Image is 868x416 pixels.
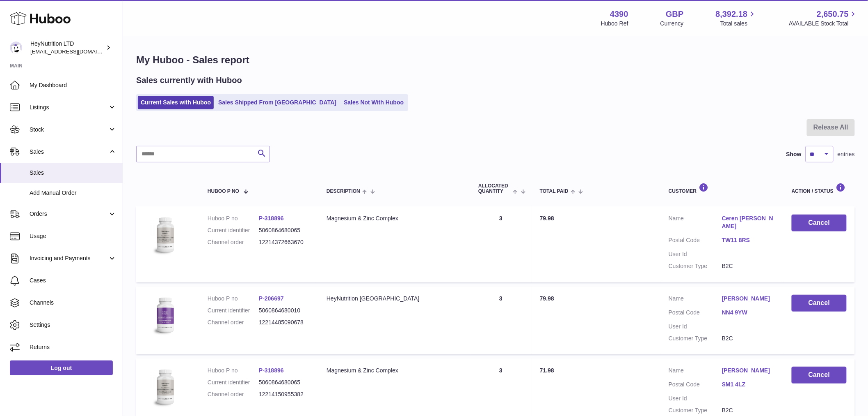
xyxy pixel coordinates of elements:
[792,295,847,312] button: Cancel
[660,20,684,28] div: Currency
[327,215,462,222] div: Magnesium & Zinc Complex
[669,335,722,342] dt: Customer Type
[341,96,407,109] a: Sales Not With Huboo
[30,210,108,218] span: Orders
[30,321,116,329] span: Settings
[669,250,722,258] dt: User Id
[259,215,284,222] a: P-318896
[786,150,802,158] label: Show
[817,9,849,20] span: 2,650.75
[666,9,683,20] strong: GBP
[470,206,532,282] td: 3
[30,148,108,156] span: Sales
[136,75,242,86] h2: Sales currently with Huboo
[792,215,847,231] button: Cancel
[789,9,858,28] a: 2,650.75 AVAILABLE Stock Total
[30,189,116,197] span: Add Manual Order
[722,407,775,414] dd: B2C
[208,295,259,303] dt: Huboo P no
[722,335,775,342] dd: B2C
[669,323,722,330] dt: User Id
[259,238,310,246] dd: 12214372663670
[327,367,462,374] div: Magnesium & Zinc Complex
[208,226,259,234] dt: Current identifier
[215,96,339,109] a: Sales Shipped From [GEOGRAPHIC_DATA]
[669,183,775,194] div: Customer
[669,215,722,232] dt: Name
[470,287,532,355] td: 3
[208,319,259,326] dt: Channel order
[144,367,185,408] img: 43901725567059.jpg
[669,236,722,246] dt: Postal Code
[722,309,775,317] a: NN4 9YW
[30,169,116,177] span: Sales
[259,307,310,314] dd: 5060864680010
[327,189,360,194] span: Description
[789,20,858,28] span: AVAILABLE Stock Total
[10,42,22,54] img: info@heynutrition.com
[30,48,121,55] span: [EMAIL_ADDRESS][DOMAIN_NAME]
[722,367,775,374] a: [PERSON_NAME]
[540,215,554,222] span: 79.98
[669,395,722,402] dt: User Id
[327,295,462,303] div: HeyNutrition [GEOGRAPHIC_DATA]
[30,254,108,262] span: Invoicing and Payments
[669,381,722,391] dt: Postal Code
[722,215,775,230] a: Ceren [PERSON_NAME]
[540,367,554,374] span: 71.98
[792,367,847,384] button: Cancel
[838,150,855,158] span: entries
[10,361,113,375] a: Log out
[722,295,775,303] a: [PERSON_NAME]
[208,307,259,314] dt: Current identifier
[669,295,722,305] dt: Name
[722,262,775,270] dd: B2C
[30,104,108,111] span: Listings
[720,20,757,28] span: Total sales
[601,20,628,28] div: Huboo Ref
[610,9,628,20] strong: 4390
[722,381,775,388] a: SM1 4LZ
[208,238,259,246] dt: Channel order
[30,299,116,307] span: Channels
[136,53,855,67] h1: My Huboo - Sales report
[259,367,284,374] a: P-318896
[208,189,239,194] span: Huboo P no
[722,236,775,244] a: TW11 8RS
[478,183,511,194] span: ALLOCATED Quantity
[540,189,569,194] span: Total paid
[30,126,108,134] span: Stock
[540,295,554,302] span: 79.98
[259,295,284,302] a: P-206697
[138,96,214,109] a: Current Sales with Huboo
[669,367,722,377] dt: Name
[259,319,310,326] dd: 12214485090678
[259,391,310,398] dd: 12214150955382
[259,379,310,386] dd: 5060864680065
[669,407,722,414] dt: Customer Type
[792,183,847,194] div: Action / Status
[144,295,185,336] img: 43901725567622.jpeg
[30,232,116,240] span: Usage
[30,40,104,55] div: HeyNutrition LTD
[716,9,757,28] a: 8,392.18 Total sales
[144,215,185,256] img: 43901725567059.jpg
[30,277,116,284] span: Cases
[30,81,116,89] span: My Dashboard
[208,215,259,222] dt: Huboo P no
[30,343,116,351] span: Returns
[716,9,748,20] span: 8,392.18
[208,367,259,374] dt: Huboo P no
[208,379,259,386] dt: Current identifier
[669,309,722,319] dt: Postal Code
[259,226,310,234] dd: 5060864680065
[208,391,259,398] dt: Channel order
[669,262,722,270] dt: Customer Type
